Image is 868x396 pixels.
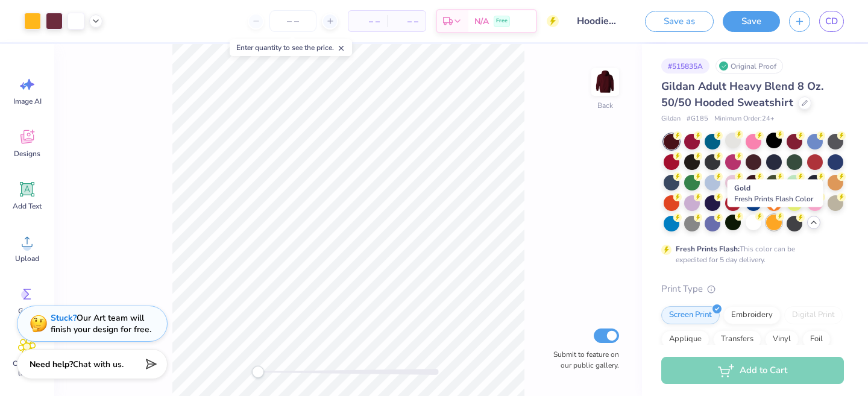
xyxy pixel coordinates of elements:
[676,244,824,265] div: This color can be expedited for 5 day delivery.
[723,306,781,324] div: Embroidery
[13,201,42,211] span: Add Text
[802,330,831,348] div: Foil
[547,349,619,371] label: Submit to feature on our public gallery.
[661,282,844,296] div: Print Type
[723,11,780,32] button: Save
[496,17,508,25] span: Free
[661,330,709,348] div: Applique
[51,312,151,335] div: Our Art team will finish your design for free.
[661,306,720,324] div: Screen Print
[51,312,77,324] strong: Stuck?
[645,11,714,32] button: Save as
[713,330,761,348] div: Transfers
[825,14,838,28] span: CD
[13,96,42,106] span: Image AI
[784,306,843,324] div: Digital Print
[30,359,73,370] strong: Need help?
[14,149,40,159] span: Designs
[73,359,124,370] span: Chat with us.
[661,79,823,110] span: Gildan Adult Heavy Blend 8 Oz. 50/50 Hooded Sweatshirt
[593,70,617,94] img: Back
[765,330,799,348] div: Vinyl
[661,58,709,74] div: # 515835A
[394,15,418,28] span: – –
[230,39,352,56] div: Enter quantity to see the price.
[597,100,613,111] div: Back
[728,180,823,207] div: Gold
[15,254,39,263] span: Upload
[568,9,627,33] input: Untitled Design
[661,114,681,124] span: Gildan
[474,15,489,28] span: N/A
[356,15,380,28] span: – –
[714,114,775,124] span: Minimum Order: 24 +
[252,366,264,378] div: Accessibility label
[676,244,740,254] strong: Fresh Prints Flash:
[715,58,783,74] div: Original Proof
[269,10,316,32] input: – –
[687,114,708,124] span: # G185
[734,194,813,204] span: Fresh Prints Flash Color
[7,359,47,378] span: Clipart & logos
[819,11,844,32] a: CD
